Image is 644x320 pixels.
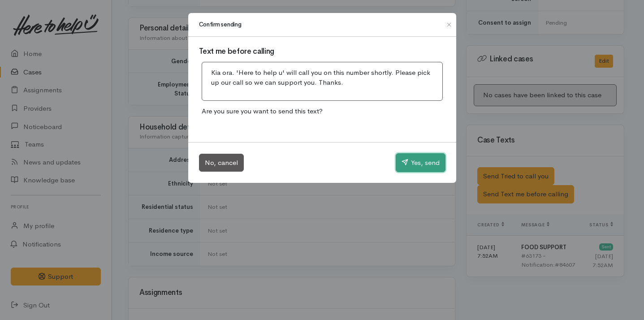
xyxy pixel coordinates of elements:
button: Yes, send [396,153,445,172]
button: Close [442,19,456,30]
p: Are you sure you want to send this text? [199,104,445,119]
p: Kia ora. 'Here to help u' will call you on this number shortly. Please pick up our call so we can... [211,68,433,88]
h1: Confirm sending [199,20,242,29]
h3: Text me before calling [199,48,445,56]
button: No, cancel [199,154,244,172]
